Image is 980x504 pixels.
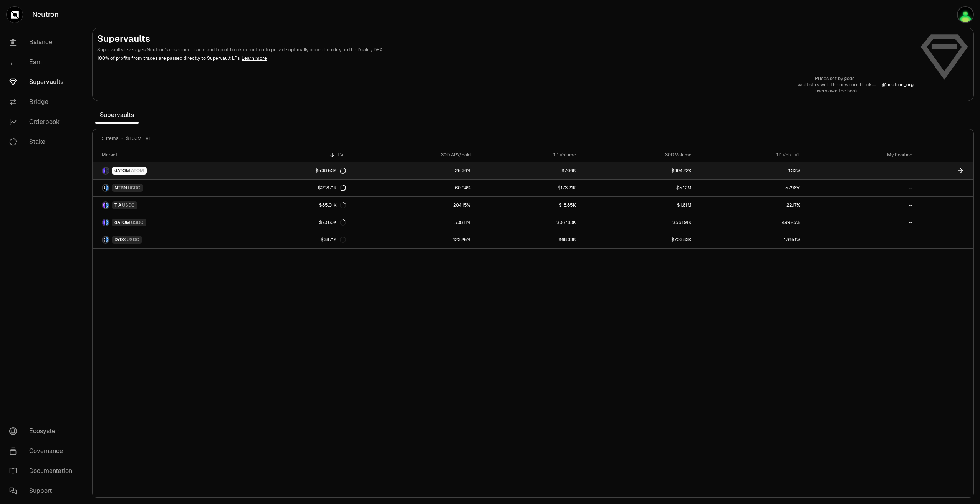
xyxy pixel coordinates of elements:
[103,237,105,243] img: DYDX Logo
[3,461,83,481] a: Documentation
[351,214,475,231] a: 538.11%
[246,231,351,248] a: $38.71K
[93,231,246,248] a: DYDX LogoUSDC LogoDYDXUSDC
[805,162,917,179] a: --
[319,219,346,226] div: $73.60K
[97,46,914,53] p: Supervaults leverages Neutron's enshrined oracle and top of block execution to provide optimally ...
[246,214,351,231] a: $73.60K
[318,185,346,191] div: $298.71K
[114,237,126,243] span: DYDX
[798,76,876,82] p: Prices set by gods—
[475,197,581,214] a: $18.85K
[475,162,581,179] a: $7.06K
[102,152,242,158] div: Market
[127,237,139,243] span: USDC
[131,168,144,174] span: ATOM
[106,237,109,243] img: USDC Logo
[3,421,83,441] a: Ecosystem
[251,152,346,158] div: TVL
[351,231,475,248] a: 123.25%
[114,219,130,226] span: dATOM
[696,180,805,196] a: 57.98%
[355,152,470,158] div: 30D APY/hold
[93,214,246,231] a: dATOM LogoUSDC LogodATOMUSDC
[3,112,83,132] a: Orderbook
[319,202,346,208] div: $85.01K
[696,231,805,248] a: 176.51%
[581,162,696,179] a: $994.22K
[97,55,914,62] p: 100% of profits from trades are passed directly to Supervault LPs.
[3,132,83,152] a: Stake
[95,107,139,123] span: Supervaults
[581,180,696,196] a: $5.12M
[315,168,346,174] div: $530.53K
[246,180,351,196] a: $298.71K
[805,197,917,214] a: --
[475,214,581,231] a: $367.43K
[351,197,475,214] a: 204.15%
[882,82,914,88] p: @ neutron_org
[805,231,917,248] a: --
[581,231,696,248] a: $703.83K
[581,197,696,214] a: $1.81M
[696,162,805,179] a: 1.33%
[3,92,83,112] a: Bridge
[321,237,346,243] div: $38.71K
[882,82,914,88] a: @neutron_org
[93,180,246,196] a: NTRN LogoUSDC LogoNTRNUSDC
[246,197,351,214] a: $85.01K
[131,219,144,226] span: USDC
[103,202,105,208] img: TIA Logo
[475,231,581,248] a: $68.33K
[3,52,83,72] a: Earn
[798,76,876,94] a: Prices set by gods—vault stirs with the newborn block—users own the book.
[480,152,576,158] div: 1D Volume
[242,55,267,61] a: Learn more
[126,135,151,142] span: $1.03M TVL
[809,152,913,158] div: My Position
[696,197,805,214] a: 22.17%
[3,32,83,52] a: Balance
[351,162,475,179] a: 25.36%
[106,185,109,191] img: USDC Logo
[114,185,127,191] span: NTRN
[103,219,105,226] img: dATOM Logo
[3,441,83,461] a: Governance
[805,214,917,231] a: --
[93,197,246,214] a: TIA LogoUSDC LogoTIAUSDC
[106,219,109,226] img: USDC Logo
[106,202,109,208] img: USDC Logo
[696,214,805,231] a: 499.25%
[798,82,876,88] p: vault stirs with the newborn block—
[3,72,83,92] a: Supervaults
[701,152,800,158] div: 1D Vol/TVL
[3,481,83,501] a: Support
[122,202,135,208] span: USDC
[475,180,581,196] a: $173.21K
[102,135,118,142] span: 5 items
[581,214,696,231] a: $561.91K
[103,168,105,174] img: dATOM Logo
[114,202,121,208] span: TIA
[585,152,692,158] div: 30D Volume
[957,6,974,23] img: Ledger
[351,180,475,196] a: 60.94%
[805,180,917,196] a: --
[246,162,351,179] a: $530.53K
[106,168,109,174] img: ATOM Logo
[128,185,141,191] span: USDC
[114,168,130,174] span: dATOM
[103,185,105,191] img: NTRN Logo
[97,33,914,45] h2: Supervaults
[798,88,876,94] p: users own the book.
[93,162,246,179] a: dATOM LogoATOM LogodATOMATOM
